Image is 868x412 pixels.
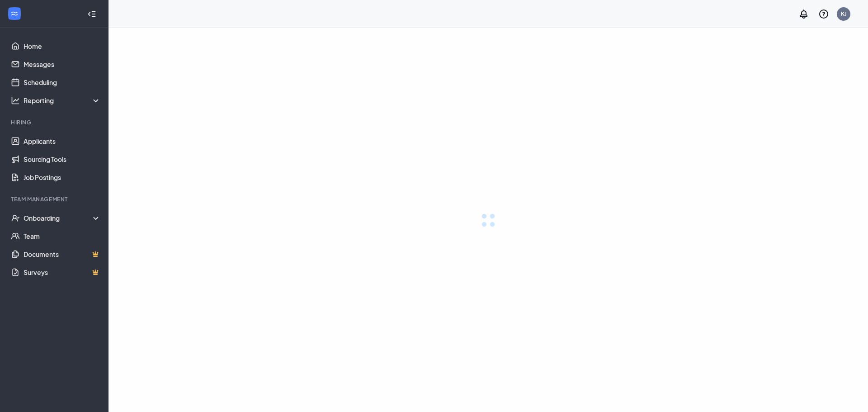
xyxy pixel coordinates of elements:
[24,37,101,55] a: Home
[24,73,101,91] a: Scheduling
[818,9,829,19] svg: QuestionInfo
[11,96,20,105] svg: Analysis
[24,150,101,168] a: Sourcing Tools
[798,9,809,19] svg: Notifications
[24,96,101,105] div: Reporting
[841,10,847,18] div: KJ
[10,9,19,18] svg: WorkstreamLogo
[87,9,96,19] svg: Collapse
[11,213,20,223] svg: UserCheck
[11,195,99,203] div: Team Management
[24,263,101,281] a: SurveysCrown
[24,227,101,245] a: Team
[24,132,101,150] a: Applicants
[11,118,99,126] div: Hiring
[24,245,101,263] a: DocumentsCrown
[24,213,101,223] div: Onboarding
[24,168,101,186] a: Job Postings
[24,55,101,73] a: Messages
